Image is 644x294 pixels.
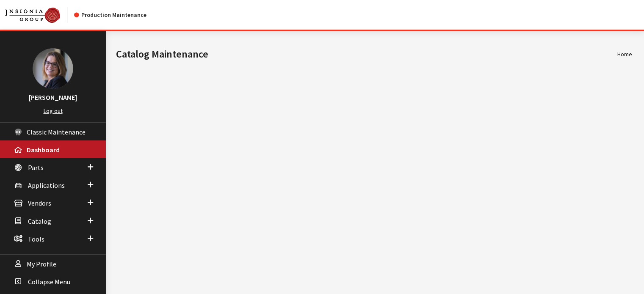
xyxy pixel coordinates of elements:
[28,163,44,172] span: Parts
[74,11,146,19] div: Production Maintenance
[8,92,97,102] h3: [PERSON_NAME]
[28,181,65,190] span: Applications
[28,199,51,208] span: Vendors
[44,107,63,115] a: Log out
[27,128,86,136] span: Classic Maintenance
[28,217,51,225] span: Catalog
[5,8,60,23] img: Catalog Maintenance
[5,7,74,23] a: Insignia Group logo
[33,48,73,89] img: Kim Callahan Collins
[617,50,632,59] li: Home
[116,47,617,62] h1: Catalog Maintenance
[27,260,56,268] span: My Profile
[28,278,70,286] span: Collapse Menu
[28,235,44,243] span: Tools
[27,146,60,154] span: Dashboard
